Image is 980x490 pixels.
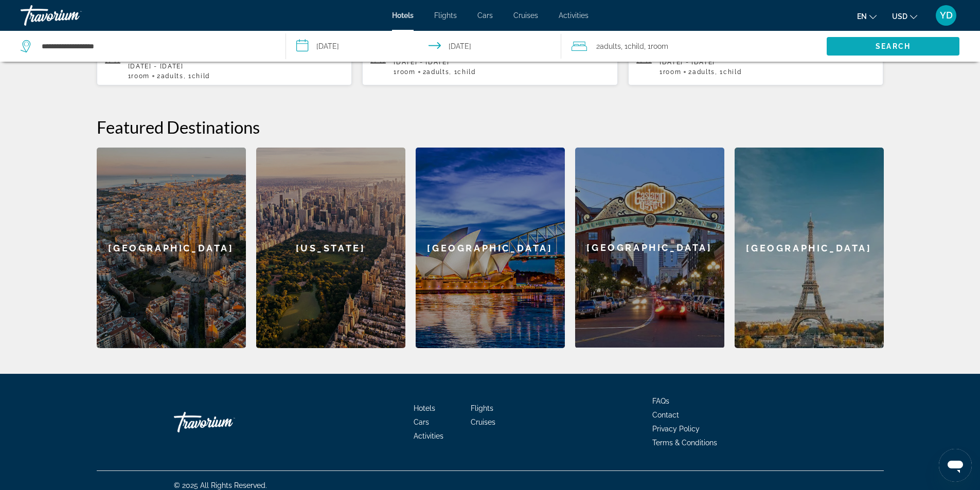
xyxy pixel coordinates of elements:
[660,59,876,66] p: [DATE] - [DATE]
[644,39,668,53] span: , 1
[735,148,884,348] a: Paris[GEOGRAPHIC_DATA]
[256,148,405,348] a: New York[US_STATE]
[857,12,867,21] span: en
[414,404,435,412] a: Hotels
[513,11,538,20] a: Cruises
[892,12,907,21] span: USD
[256,148,405,348] div: [US_STATE]
[128,63,344,70] p: [DATE] - [DATE]
[857,9,877,24] button: Change language
[471,418,495,426] a: Cruises
[157,72,184,80] span: 2
[600,42,621,50] span: Adults
[652,397,669,405] a: FAQs
[660,68,681,76] span: 1
[688,68,715,76] span: 2
[392,11,414,20] a: Hotels
[939,449,972,482] iframe: Button to launch messaging window
[416,148,565,348] div: [GEOGRAPHIC_DATA]
[715,68,741,76] span: , 1
[394,68,415,76] span: 1
[286,31,562,62] button: Select check in and out date
[414,432,443,440] a: Activities
[192,72,210,80] span: Child
[575,148,724,348] div: [GEOGRAPHIC_DATA]
[97,117,884,137] h2: Featured Destinations
[457,68,475,76] span: Child
[892,9,917,24] button: Change currency
[663,68,682,76] span: Room
[41,39,270,54] input: Search hotel destination
[416,148,565,348] a: Sydney[GEOGRAPHIC_DATA]
[414,418,429,426] a: Cars
[174,407,277,438] a: Go Home
[723,68,741,76] span: Child
[940,10,953,21] span: YD
[434,11,457,20] a: Flights
[651,42,668,50] span: Room
[735,148,884,348] div: [GEOGRAPHIC_DATA]
[621,39,644,53] span: , 1
[652,425,700,433] a: Privacy Policy
[21,2,123,29] a: Travorium
[471,404,493,412] a: Flights
[596,39,621,53] span: 2
[128,72,150,80] span: 1
[477,11,493,20] a: Cars
[628,42,644,50] span: Child
[174,481,267,489] span: © 2025 All Rights Reserved.
[184,72,210,80] span: , 1
[559,11,589,20] a: Activities
[161,72,184,80] span: Adults
[652,439,717,447] a: Terms & Conditions
[827,37,959,56] button: Search
[97,148,246,348] a: Barcelona[GEOGRAPHIC_DATA]
[933,5,959,26] button: User Menu
[97,148,246,348] div: [GEOGRAPHIC_DATA]
[131,72,150,80] span: Room
[652,411,679,419] a: Contact
[426,68,449,76] span: Adults
[575,148,724,348] a: San Diego[GEOGRAPHIC_DATA]
[423,68,450,76] span: 2
[449,68,475,76] span: , 1
[397,68,416,76] span: Room
[876,42,911,50] span: Search
[692,68,715,76] span: Adults
[561,31,827,62] button: Travelers: 2 adults, 1 child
